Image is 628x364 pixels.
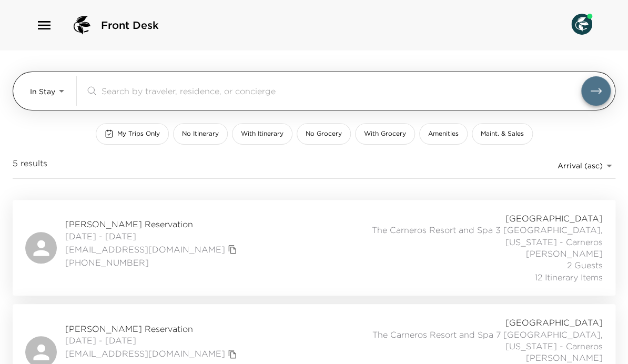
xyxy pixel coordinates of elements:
span: The Carneros Resort and Spa 3 [GEOGRAPHIC_DATA], [US_STATE] - Carneros [372,224,603,248]
span: No Itinerary [182,129,219,138]
button: Maint. & Sales [472,123,533,145]
span: No Grocery [306,129,342,138]
button: copy primary member email [225,347,240,361]
button: Amenities [419,123,468,145]
img: logo [69,13,95,38]
span: 12 Itinerary Items [535,271,603,283]
button: No Itinerary [173,123,228,145]
span: Amenities [428,129,459,138]
span: 2 Guests [567,259,603,271]
img: User [571,14,592,35]
span: Front Desk [101,18,159,33]
span: [PERSON_NAME] [526,352,603,363]
span: [GEOGRAPHIC_DATA] [505,317,603,328]
span: Arrival (asc) [558,161,603,170]
span: With Grocery [364,129,406,138]
button: copy primary member email [225,242,240,257]
button: No Grocery [297,123,351,145]
span: [DATE] - [DATE] [65,335,240,346]
span: In Stay [30,87,55,96]
input: Search by traveler, residence, or concierge [102,85,581,97]
span: [PERSON_NAME] Reservation [65,323,240,335]
a: [EMAIL_ADDRESS][DOMAIN_NAME] [65,348,225,359]
span: [DATE] - [DATE] [65,230,240,242]
span: [PERSON_NAME] Reservation [65,218,240,230]
span: My Trips Only [117,129,160,138]
span: Maint. & Sales [481,129,524,138]
span: The Carneros Resort and Spa 7 [GEOGRAPHIC_DATA], [US_STATE] - Carneros [372,329,603,352]
a: [PERSON_NAME] Reservation[DATE] - [DATE][EMAIL_ADDRESS][DOMAIN_NAME]copy primary member email[PHO... [13,200,615,296]
button: With Itinerary [232,123,292,145]
span: [PERSON_NAME] [526,248,603,259]
span: [PHONE_NUMBER] [65,257,240,268]
button: My Trips Only [96,123,169,145]
button: With Grocery [355,123,415,145]
span: 5 results [13,157,47,174]
a: [EMAIL_ADDRESS][DOMAIN_NAME] [65,244,225,255]
span: [GEOGRAPHIC_DATA] [505,213,603,224]
span: With Itinerary [241,129,283,138]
